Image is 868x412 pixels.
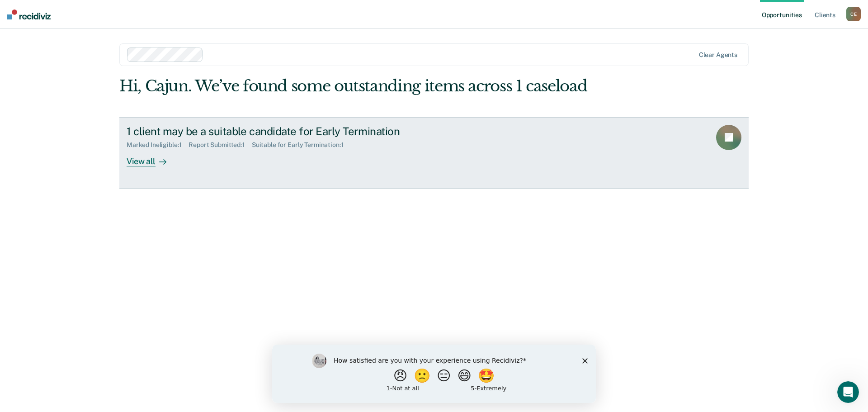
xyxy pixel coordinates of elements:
[837,381,859,403] iframe: Intercom live chat
[127,149,177,166] div: View all
[119,117,749,189] a: 1 client may be a suitable candidate for Early TerminationMarked Ineligible:1Report Submitted:1Su...
[846,7,861,21] div: C E
[272,345,596,403] iframe: Survey by Kim from Recidiviz
[846,7,861,21] button: CE
[252,141,351,149] div: Suitable for Early Termination : 1
[7,9,51,19] img: Recidiviz
[127,125,444,138] div: 1 client may be a suitable candidate for Early Termination
[699,51,737,59] div: Clear agents
[189,141,252,149] div: Report Submitted : 1
[127,141,189,149] div: Marked Ineligible : 1
[119,77,623,95] div: Hi, Cajun. We’ve found some outstanding items across 1 caseload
